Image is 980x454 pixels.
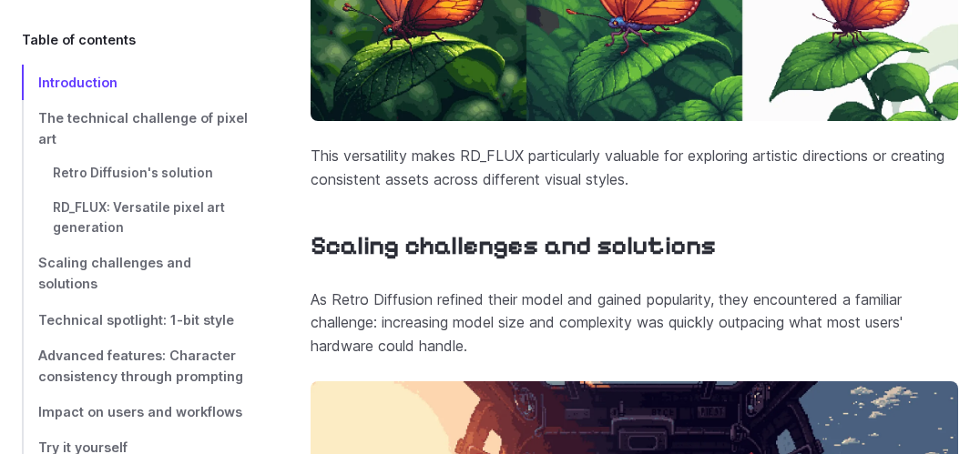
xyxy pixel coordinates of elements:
a: Advanced features: Character consistency through prompting [22,338,252,394]
span: Introduction [38,75,117,90]
a: Scaling challenges and solutions [22,245,252,301]
p: As Retro Diffusion refined their model and gained popularity, they encountered a familiar challen... [311,288,958,358]
span: Advanced features: Character consistency through prompting [38,348,243,384]
a: Scaling challenges and solutions [311,230,716,262]
a: Retro Diffusion's solution [22,156,252,191]
span: Scaling challenges and solutions [38,255,191,291]
a: Impact on users and workflows [22,394,252,429]
span: Table of contents [22,29,136,50]
span: Retro Diffusion's solution [53,166,213,180]
a: RD_FLUX: Versatile pixel art generation [22,191,252,246]
a: Technical spotlight: 1-bit style [22,302,252,338]
a: The technical challenge of pixel art [22,100,252,156]
a: Introduction [22,65,252,100]
p: This versatility makes RD_FLUX particularly valuable for exploring artistic directions or creatin... [311,145,958,191]
span: The technical challenge of pixel art [38,110,248,146]
span: RD_FLUX: Versatile pixel art generation [53,200,225,235]
span: Technical spotlight: 1-bit style [38,312,234,328]
span: Impact on users and workflows [38,404,242,419]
